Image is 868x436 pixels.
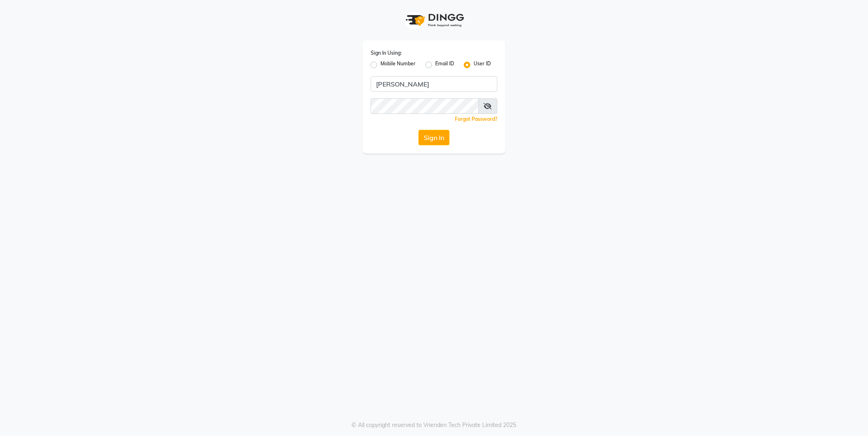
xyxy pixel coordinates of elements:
label: Mobile Number [380,60,416,70]
input: Username [371,76,497,92]
label: Email ID [435,60,454,70]
button: Sign In [418,130,450,145]
label: User ID [474,60,491,70]
img: logo1.svg [401,8,467,32]
label: Sign In Using: [371,49,402,57]
a: Forgot Password? [455,116,497,122]
input: Username [371,98,479,114]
